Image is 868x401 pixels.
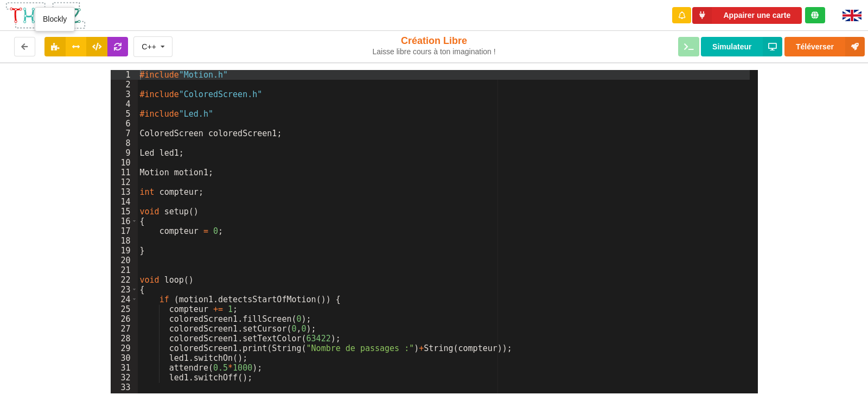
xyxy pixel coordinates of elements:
button: Appairer une carte [692,7,802,24]
button: Simulateur [701,37,782,56]
div: 17 [111,226,138,236]
div: 9 [111,148,138,158]
div: Création Libre [360,35,509,56]
div: 13 [111,187,138,197]
div: 7 [111,129,138,138]
div: 10 [111,158,138,168]
div: 6 [111,119,138,129]
div: 32 [111,373,138,383]
div: 11 [111,168,138,177]
button: Téléverser [784,37,865,56]
div: 24 [111,295,138,304]
div: 20 [111,256,138,265]
div: 4 [111,99,138,109]
div: 33 [111,383,138,392]
div: Blockly [35,7,75,31]
div: 8 [111,138,138,148]
div: 16 [111,217,138,226]
div: 30 [111,353,138,363]
div: 25 [111,304,138,314]
div: 31 [111,363,138,373]
img: thingz_logo.png [5,1,86,30]
div: C++ [142,43,156,50]
div: Laisse libre cours à ton imagination ! [360,47,509,56]
div: 5 [111,109,138,119]
img: gb.png [843,10,861,21]
div: 22 [111,275,138,285]
div: 12 [111,177,138,187]
div: 27 [111,324,138,334]
div: 3 [111,90,138,99]
div: 19 [111,246,138,256]
div: 18 [111,236,138,246]
div: 28 [111,334,138,343]
div: 15 [111,207,138,217]
div: 26 [111,314,138,324]
div: 29 [111,343,138,353]
div: 2 [111,80,138,90]
div: 1 [111,70,138,80]
div: Tu es connecté au serveur de création de Thingz [805,7,825,23]
div: 23 [111,285,138,295]
div: 21 [111,265,138,275]
div: 14 [111,197,138,207]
